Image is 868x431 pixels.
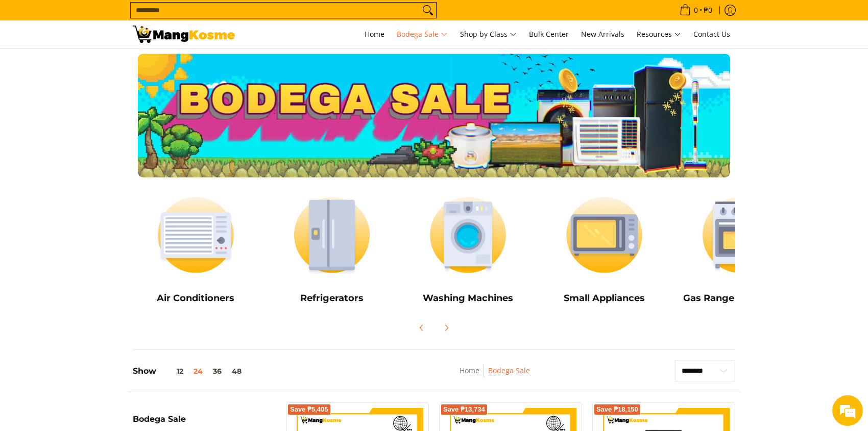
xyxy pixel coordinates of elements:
a: Bodega Sale [392,20,453,48]
span: 0 [692,7,700,14]
span: Resources [637,28,681,41]
span: Home [365,29,384,39]
img: Bodega Sale l Mang Kosme: Cost-Efficient &amp; Quality Home Appliances [133,26,235,43]
a: Home [460,366,479,375]
a: Contact Us [688,20,735,48]
button: 48 [227,367,247,375]
button: Previous [411,316,433,339]
h5: Refrigerators [269,292,395,304]
span: Save ₱13,734 [443,406,485,413]
button: 12 [156,367,188,375]
span: • [677,5,715,16]
a: Cookers Gas Range and Cookers [678,188,804,311]
span: Shop by Class [460,28,517,41]
img: Air Conditioners [133,188,259,282]
span: Bodega Sale [397,28,448,41]
nav: Breadcrumbs [392,365,598,388]
span: Bulk Center [529,29,569,39]
span: Save ₱18,150 [596,406,638,413]
span: Contact Us [693,29,730,39]
h5: Small Appliances [541,292,667,304]
button: Next [435,316,457,339]
h5: Gas Range and Cookers [678,292,804,304]
a: Refrigerators Refrigerators [269,188,395,311]
summary: Open [133,415,186,431]
span: Bodega Sale [133,415,186,423]
a: Air Conditioners Air Conditioners [133,188,259,311]
h5: Show [133,366,247,376]
a: Resources [632,20,686,48]
button: 24 [188,367,208,375]
img: Small Appliances [541,188,667,282]
button: Search [420,3,436,18]
h5: Air Conditioners [133,292,259,304]
img: Cookers [678,188,804,282]
a: Shop by Class [455,20,522,48]
span: Save ₱5,405 [290,406,328,413]
a: Washing Machines Washing Machines [405,188,531,311]
a: Bulk Center [524,20,574,48]
a: New Arrivals [576,20,630,48]
a: Bodega Sale [488,366,530,375]
h5: Washing Machines [405,292,531,304]
a: Home [359,20,390,48]
button: 36 [208,367,227,375]
nav: Main Menu [245,20,735,48]
a: Small Appliances Small Appliances [541,188,667,311]
span: ₱0 [702,7,714,14]
img: Refrigerators [269,188,395,282]
img: Washing Machines [405,188,531,282]
span: New Arrivals [581,29,624,39]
